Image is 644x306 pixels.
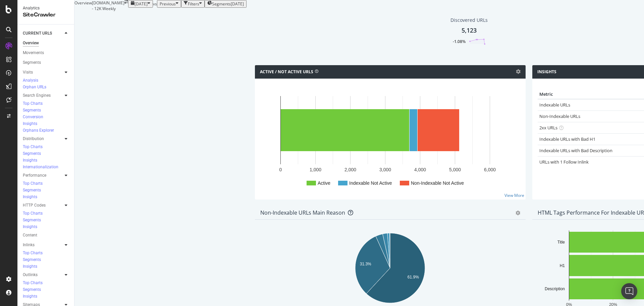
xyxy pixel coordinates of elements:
a: Non-Indexable URLs [539,113,580,119]
text: Active [318,180,330,186]
div: Visits [23,69,33,76]
div: Distribution [23,135,44,142]
text: 6,000 [484,167,496,172]
div: Segments [23,257,41,263]
div: gear [516,211,520,215]
div: Non-Indexable URLs Main Reason [260,209,345,216]
a: View More [504,192,524,198]
div: Overview [23,40,39,47]
a: Insights [23,157,69,164]
div: Top Charts [23,144,43,150]
a: Indexable URLs [539,102,570,108]
a: Content [23,232,69,239]
text: 4,000 [414,167,426,172]
a: Segments [23,150,69,157]
text: H1 [559,263,565,268]
div: CURRENT URLS [23,30,52,37]
a: Segments [23,107,69,114]
div: Top Charts [23,250,43,256]
div: Outlinks [23,271,38,278]
a: Segments [23,187,69,194]
div: [DATE] [231,1,244,7]
i: Options [516,69,521,74]
div: Insights [23,194,37,200]
div: Movements [23,49,44,56]
span: 2025 Aug. 22nd [135,1,148,7]
div: Segments [23,151,41,157]
a: Movements [23,49,69,56]
div: SiteCrawler [23,11,69,19]
div: 5,123 [462,26,477,35]
a: Analysis [23,77,69,84]
th: Metric [538,89,644,99]
a: Search Engines [23,92,63,99]
div: Insights [23,224,37,230]
div: Filters [188,1,199,7]
div: Inlinks [23,242,35,249]
a: Segments [23,217,69,224]
a: Top Charts [23,280,69,287]
div: Internationalization [23,164,58,170]
text: 2,000 [344,167,356,172]
a: Top Charts [23,144,69,150]
a: Top Charts [23,250,69,257]
div: Analysis [23,78,38,83]
a: Insights [23,263,69,270]
div: Segments [23,107,41,113]
a: Insights [23,121,69,127]
a: Top Charts [23,100,69,107]
div: Performance [23,172,46,179]
a: Performance [23,172,63,179]
div: Content [23,232,37,239]
a: Inlinks [23,242,63,249]
text: Title [557,240,565,245]
svg: A chart. [260,89,522,194]
div: Open Intercom Messenger [621,283,637,299]
a: Visits [23,69,63,76]
h4: Insights [537,69,556,75]
a: Insights [23,194,69,201]
a: HTTP Codes [23,202,63,209]
a: Indexable URLs with Bad H1 [539,136,595,142]
a: Overview [23,40,69,47]
span: Previous [160,1,176,7]
div: Orphan URLs [23,84,46,90]
div: Insights [23,158,37,163]
a: Top Charts [23,210,69,217]
div: Insights [23,121,37,127]
div: Segments [23,59,41,66]
text: 31.3% [360,262,371,266]
text: 61.9% [408,275,419,279]
a: Segments [23,59,69,66]
text: Non-Indexable Not Active [411,180,464,186]
div: Insights [23,294,37,299]
a: Orphan URLs [23,84,69,91]
a: Insights [23,224,69,230]
div: Top Charts [23,101,43,106]
a: Segments [23,257,69,263]
div: Top Charts [23,181,43,186]
div: HTTP Codes [23,202,46,209]
div: Top Charts [23,211,43,216]
div: Insights [23,264,37,269]
div: -1.08% [453,39,466,44]
div: Analytics [23,5,69,11]
text: 0 [279,167,282,172]
a: Insights [23,293,69,300]
text: 1,000 [310,167,321,172]
text: 5,000 [449,167,461,172]
div: Search Engines [23,92,51,99]
span: Segments [212,1,231,7]
div: Segments [23,187,41,193]
text: Description [544,287,565,291]
span: vs [153,1,157,7]
div: Segments [23,287,41,293]
a: Conversion [23,114,69,121]
div: Orphans Explorer [23,128,54,133]
text: Indexable Not Active [349,180,392,186]
div: Discovered URLs [450,17,488,24]
div: Top Charts [23,280,43,286]
a: URLs with 1 Follow Inlink [539,159,589,165]
a: Indexable URLs with Bad Description [539,147,612,154]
